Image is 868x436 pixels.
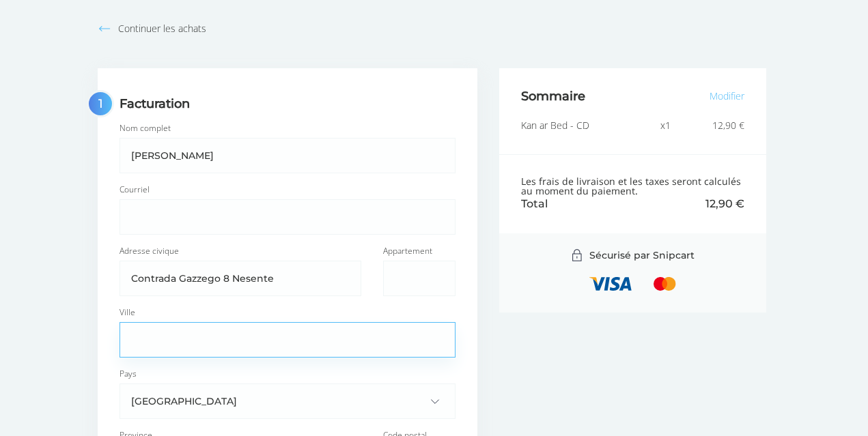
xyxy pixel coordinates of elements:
svg: Mastercard [654,277,676,291]
span: 12,90 € [675,121,744,130]
span: Kan ar Bed - CD [521,121,655,130]
button: Modifier [710,91,744,101]
label: Nom complet [120,124,171,132]
span: 12,90 € [632,199,744,209]
h1: Facturation [120,98,190,110]
button: Continuer les achats [98,22,434,35]
svg: Visa [589,277,632,291]
span: Continuer les achats [118,22,206,35]
div: Les frais de livraison et les taxes seront calculés au moment du paiement. [521,177,744,196]
h1: Sommaire [521,90,585,102]
span: x1 [655,121,675,130]
label: Courriel [120,186,150,194]
label: Pays [120,370,137,378]
label: Appartement [383,247,432,255]
span: Total [521,199,633,209]
label: Adresse civique [120,247,179,255]
label: Ville [120,308,135,317]
div: 1 [87,90,114,117]
a: Sécurisé par Snipcart [570,248,695,262]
